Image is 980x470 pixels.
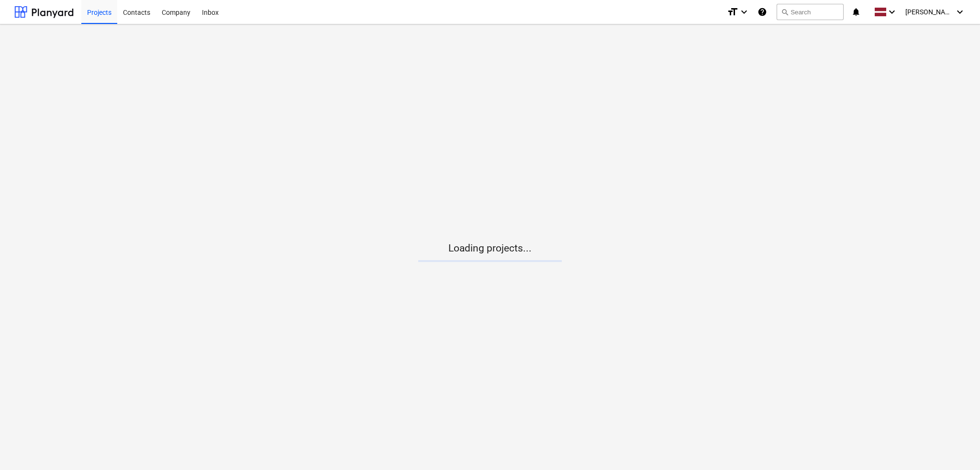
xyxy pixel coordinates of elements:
p: Loading projects... [418,242,562,255]
button: Search [777,4,844,20]
span: search [781,8,789,16]
i: Knowledge base [757,6,767,18]
span: [PERSON_NAME] [905,8,953,16]
i: keyboard_arrow_down [738,6,750,18]
i: format_size [727,6,738,18]
i: keyboard_arrow_down [954,6,966,18]
i: notifications [851,6,861,18]
i: keyboard_arrow_down [886,6,898,18]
